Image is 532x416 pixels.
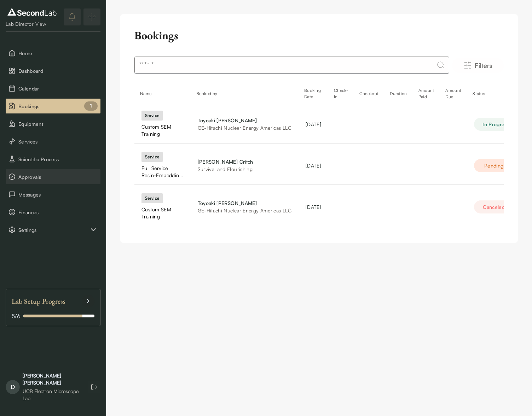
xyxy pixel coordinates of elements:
[134,28,178,42] h2: Bookings
[6,222,100,237] div: Settings sub items
[18,191,98,198] span: Messages
[6,169,100,184] button: Approvals
[18,138,98,145] span: Services
[475,60,492,70] span: Filters
[6,222,100,237] button: Settings
[191,85,299,102] th: Booked by
[18,67,98,75] span: Dashboard
[474,159,514,172] div: Pending
[198,165,291,173] div: Survival and Flourishing
[467,85,525,102] th: Status
[18,226,89,234] span: Settings
[306,162,321,169] div: [DATE]
[18,209,98,216] span: Finances
[198,158,291,165] div: [PERSON_NAME] Critch
[141,165,184,179] div: Full Service Resin-Embedding Specimen Preparation, Ultramicrotomy, and TEM Imaging (including [PE...
[474,200,514,213] div: Canceled
[413,85,440,102] th: Amount Paid
[198,124,291,131] div: GE-Hitachi Nuclear Energy Americas LLC
[6,134,100,149] button: Services
[198,199,291,207] div: Toyoaki [PERSON_NAME]
[134,85,191,102] th: Name
[6,99,100,113] button: Bookings 1 pending
[6,99,100,113] li: Bookings
[18,156,98,163] span: Scientific Process
[83,8,100,25] button: Expand/Collapse sidebar
[6,116,100,131] button: Equipment
[306,121,321,128] div: [DATE]
[141,193,163,203] div: service
[18,102,98,110] span: Bookings
[141,152,163,162] div: service
[141,111,163,121] div: service
[141,111,184,137] a: serviceCustom SEM Training
[440,85,467,102] th: Amount Due
[18,85,98,92] span: Calendar
[198,117,291,124] div: Toyoaki [PERSON_NAME]
[6,205,100,219] button: Finances
[18,49,98,57] span: Home
[299,85,328,102] th: Booking Date
[306,203,321,211] div: [DATE]
[6,46,100,60] button: Home
[141,123,184,137] div: Custom SEM Training
[354,85,384,102] th: Checkout
[198,207,291,214] div: GE-Hitachi Nuclear Energy Americas LLC
[328,85,354,102] th: Check-In
[141,206,184,220] div: Custom SEM Training
[474,118,517,131] div: In Progress
[6,63,100,78] button: Dashboard
[141,152,184,179] a: serviceFull Service Resin-Embedding Specimen Preparation, Ultramicrotomy, and TEM Imaging (includ...
[6,81,100,96] button: Calendar
[141,193,184,220] a: serviceCustom SEM Training
[384,85,412,102] th: Duration
[6,20,58,28] div: Lab Director View
[6,187,100,202] button: Messages
[6,152,100,166] button: Scientific Process
[84,101,98,111] div: 1
[18,173,98,181] span: Approvals
[18,120,98,128] span: Equipment
[64,8,81,25] button: notifications
[452,58,504,73] button: Filters
[6,6,58,18] img: logo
